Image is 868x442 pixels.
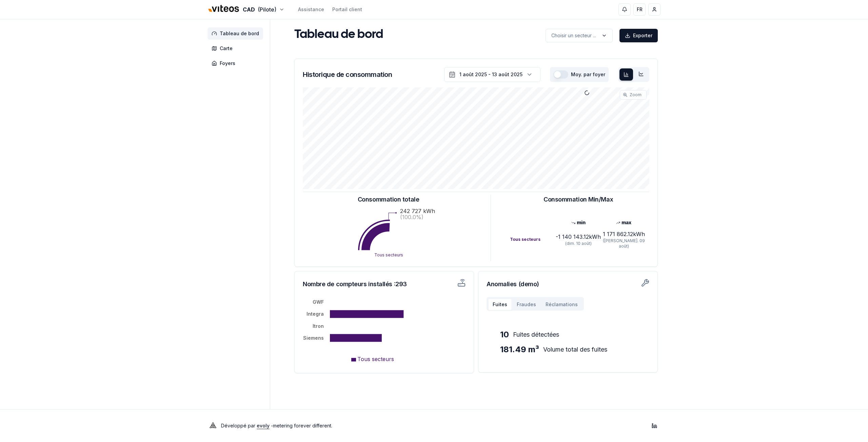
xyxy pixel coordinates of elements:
span: Zoom [630,92,642,98]
button: Fuites [488,298,512,311]
button: Réclamations [541,298,583,311]
h3: Anomalies (demo) [487,279,649,289]
text: Tous secteurs [374,252,403,257]
span: Tableau de bord [220,30,259,37]
p: Choisir un secteur ... [551,32,596,39]
tspan: Integra [307,311,324,317]
div: (dim. 10 août) [555,241,601,246]
span: Fuites détectées [513,330,559,339]
div: max [601,219,647,226]
label: Moy. par foyer [571,72,605,77]
h3: Nombre de compteurs installés : 293 [303,279,420,289]
tspan: Siemens [303,335,324,341]
h3: Consommation Min/Max [544,195,613,204]
a: Portail client [332,6,362,13]
button: label [546,29,613,42]
button: Fraudes [512,298,541,311]
img: Evoly Logo [208,420,218,431]
span: FR [637,6,643,13]
button: Exporter [619,29,658,42]
div: Tous secteurs [510,237,555,242]
button: CAD(Pilote) [208,2,284,17]
span: CAD [243,5,255,14]
h1: Tableau de bord [294,28,383,42]
span: Foyers [220,60,235,67]
a: Carte [208,42,266,55]
text: 242 727 kWh [400,208,435,214]
div: 1 août 2025 - 13 août 2025 [459,71,522,78]
h3: Consommation totale [358,195,419,204]
div: -1 140 143.12 kWh [555,233,601,241]
div: 1 171 862.12 kWh [601,230,647,238]
span: Volume total des fuites [543,345,607,354]
tspan: Itron [313,323,324,329]
h3: Historique de consommation [303,70,392,79]
span: 181.49 m³ [500,344,539,355]
span: 10 [500,329,509,340]
tspan: GWF [313,299,324,305]
a: Tableau de bord [208,27,266,40]
div: ([PERSON_NAME]. 09 août) [601,238,647,249]
a: Foyers [208,57,266,69]
div: min [555,219,601,226]
p: Développé par - metering forever different . [221,421,332,430]
button: FR [633,3,646,16]
span: Carte [220,45,233,52]
text: (100.0%) [400,214,423,220]
span: Tous secteurs [357,356,394,362]
img: Viteos - CAD Logo [208,1,240,17]
a: evoly [257,423,270,428]
span: (Pilote) [258,5,276,14]
button: 1 août 2025 - 13 août 2025 [444,67,540,82]
a: Assistance [298,6,324,13]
